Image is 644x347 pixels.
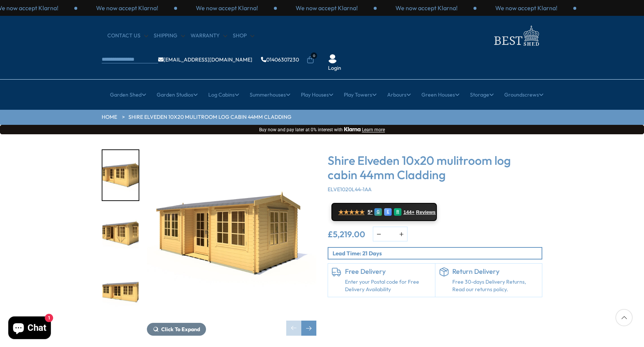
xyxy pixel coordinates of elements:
[490,23,542,48] img: logo
[345,267,431,276] h6: Free Delivery
[102,209,139,259] img: 898TJ_Elveden10x202990x599044mm45degreeopen_79865a5a-2361-4401-be61-3b64963565e7_200x200.jpg
[158,57,252,62] a: [EMAIL_ADDRESS][DOMAIN_NAME]
[452,267,539,276] h6: Return Delivery
[374,208,382,216] div: G
[6,316,53,341] inbox-online-store-chat: Shopify online store chat
[102,149,139,201] div: 1 / 6
[495,4,557,12] p: We now accept Klarna!
[338,209,365,216] span: ★★★★★
[328,153,542,182] h3: Shire Elveden 10x20 mulitroom log cabin 44mm Cladding
[161,326,200,333] span: Click To Expand
[102,268,139,318] img: 898TJ__Elveden10x202990x599044mmrender30degree_6b5e2ac6-138f-4744-9d4b-0b6027fc1f3a_200x200.jpg
[328,54,337,63] img: User Icon
[311,52,317,59] span: 0
[102,267,139,319] div: 3 / 6
[250,85,290,104] a: Summerhouses
[307,56,314,64] a: 0
[102,209,139,260] div: 2 / 6
[147,149,316,336] div: 1 / 6
[177,4,277,12] div: 3 / 3
[261,57,299,62] a: 01406307230
[384,208,392,216] div: E
[328,186,372,193] span: ELVE1020L44-1AA
[102,150,139,200] img: 898TJ_Elveden10x202990x599044mmrender45degree_d6e1f7a6-ee08-4d54-8072-2813d86ee3cc_200x200.jpg
[328,64,341,72] a: Login
[345,278,431,293] a: Enter your Postal code for Free Delivery Availability
[504,85,543,104] a: Groundscrews
[128,114,291,121] a: Shire Elveden 10x20 mulitroom log cabin 44mm Cladding
[154,32,185,40] a: Shipping
[476,4,576,12] div: 3 / 3
[102,114,117,121] a: HOME
[191,32,227,40] a: Warranty
[77,4,177,12] div: 2 / 3
[96,4,158,12] p: We now accept Klarna!
[344,85,377,104] a: Play Towers
[416,209,436,215] span: Reviews
[296,4,358,12] p: We now accept Klarna!
[452,278,539,293] p: Free 30-days Delivery Returns, Read our returns policy.
[107,32,148,40] a: CONTACT US
[394,208,401,216] div: R
[403,209,414,215] span: 144+
[301,85,333,104] a: Play Houses
[196,4,258,12] p: We now accept Klarna!
[147,323,206,336] button: Click To Expand
[286,321,301,336] div: Previous slide
[301,321,316,336] div: Next slide
[421,85,459,104] a: Green Houses
[395,4,458,12] p: We now accept Klarna!
[470,85,494,104] a: Storage
[377,4,476,12] div: 2 / 3
[147,149,316,319] img: Shire Elveden 10x20 mulitroom log cabin 44mm Cladding - Best Shed
[331,203,437,221] a: ★★★★★ 5* G E R 144+ Reviews
[328,230,365,238] ins: £5,219.00
[110,85,146,104] a: Garden Shed
[157,85,198,104] a: Garden Studios
[333,249,542,257] p: Lead Time: 21 Days
[387,85,411,104] a: Arbours
[277,4,377,12] div: 1 / 3
[233,32,254,40] a: Shop
[208,85,239,104] a: Log Cabins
